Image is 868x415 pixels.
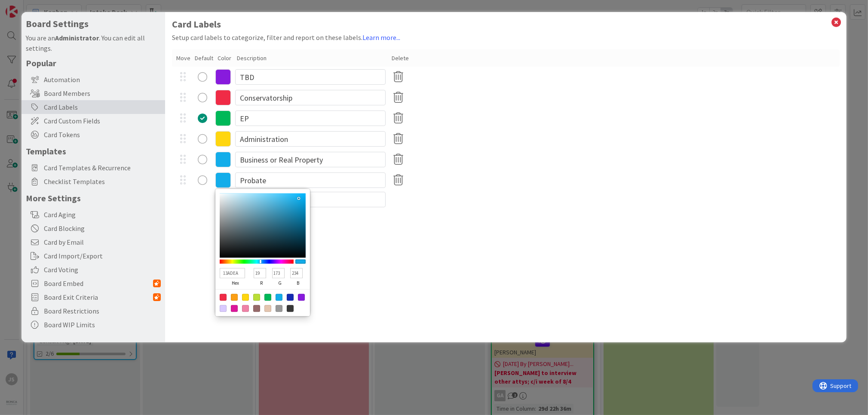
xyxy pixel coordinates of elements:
div: Setup card labels to categorize, filter and report on these labels. [172,32,839,43]
div: Card Import/Export [21,249,165,263]
b: Administrator [55,34,99,42]
div: Board Members [21,86,165,100]
div: Default [195,54,213,63]
div: #f02b46 [220,294,227,301]
span: Card by Email [44,237,161,247]
span: Card Tokens [44,129,161,140]
div: #bade38 [253,294,260,301]
input: Edit Label [235,152,386,167]
h5: Popular [26,58,161,68]
div: Card Labels [21,100,165,114]
div: Card Blocking [21,221,165,235]
span: Support [18,1,39,12]
label: b [290,278,306,289]
div: #13adea [276,294,282,301]
div: #00b858 [264,294,271,301]
div: You are an . You can edit all settings. [26,33,161,53]
div: #ffd60f [242,294,249,301]
div: Description [237,54,387,63]
div: #383838 [287,305,294,312]
div: #142bb2 [287,294,294,301]
h4: Board Settings [26,18,161,29]
div: Board WIP Limits [21,318,165,332]
div: #db169a [231,305,238,312]
span: Card Voting [44,264,161,275]
input: Edit Label [235,111,386,126]
h5: More Settings [26,193,161,203]
h5: Templates [26,146,161,157]
div: #FB9F14 [231,294,238,301]
input: Edit Label [235,131,386,147]
input: Edit Label [235,69,386,85]
span: Board Restrictions [44,306,161,316]
div: #966969 [253,305,260,312]
div: #881bdd [298,294,305,301]
span: Board Exit Criteria [44,292,153,302]
span: Card Templates & Recurrence [44,163,161,173]
h1: Card Labels [172,19,839,30]
div: #d9caff [220,305,227,312]
div: Move [176,54,190,63]
div: #ef81a6 [242,305,249,312]
span: Checklist Templates [44,176,161,187]
input: Add Label [235,192,386,207]
div: #E4C5AF [264,305,271,312]
div: Color [218,54,233,63]
div: #999999 [276,305,282,312]
span: Board Embed [44,278,153,289]
div: Automation [21,73,165,86]
input: Edit Label [235,172,386,188]
label: r [254,278,269,289]
label: g [272,278,288,289]
div: Delete [392,54,409,63]
span: Card Custom Fields [44,116,161,126]
div: Card Aging [21,208,165,221]
a: Learn more... [362,33,400,42]
label: hex [220,278,251,289]
input: Edit Label [235,90,386,105]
